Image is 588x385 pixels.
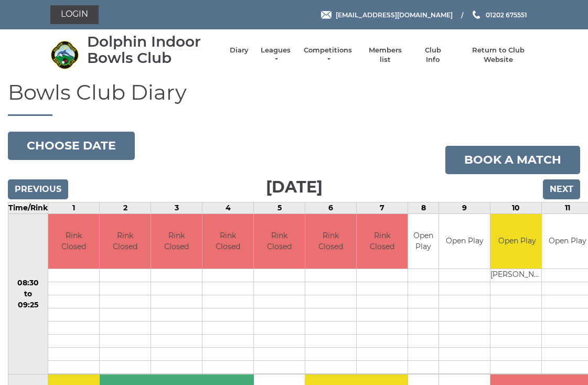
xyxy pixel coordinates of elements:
a: Diary [230,46,249,55]
td: Rink Closed [254,214,305,269]
td: 8 [408,202,439,213]
td: 2 [100,202,151,213]
a: Club Info [418,46,448,65]
a: Book a match [445,146,580,174]
td: 7 [357,202,408,213]
input: Next [543,179,580,199]
td: 1 [48,202,100,213]
a: Email [EMAIL_ADDRESS][DOMAIN_NAME] [321,10,453,20]
a: Return to Club Website [458,46,538,65]
td: Rink Closed [48,214,99,269]
td: Open Play [439,214,490,269]
td: Open Play [408,214,439,269]
span: [EMAIL_ADDRESS][DOMAIN_NAME] [336,10,453,18]
a: Login [50,5,99,24]
td: 3 [151,202,202,213]
td: [PERSON_NAME] [490,269,543,282]
td: Rink Closed [357,214,408,269]
td: 4 [202,202,254,213]
td: Time/Rink [8,202,48,213]
td: 08:30 to 09:25 [8,213,48,375]
td: 5 [254,202,305,213]
h1: Bowls Club Diary [8,81,580,116]
a: Members list [364,46,407,65]
input: Previous [8,179,68,199]
img: Email [321,11,332,19]
a: Competitions [303,46,353,65]
div: Dolphin Indoor Bowls Club [87,34,219,66]
td: Rink Closed [202,214,253,269]
img: Phone us [473,10,480,19]
td: 6 [305,202,357,213]
td: Rink Closed [305,214,356,269]
td: Rink Closed [100,214,151,269]
img: Dolphin Indoor Bowls Club [50,40,79,69]
button: Choose date [8,132,135,160]
td: Rink Closed [151,214,202,269]
a: Phone us 01202 675551 [471,10,527,20]
td: 10 [490,202,542,213]
td: 9 [439,202,490,213]
a: Leagues [259,46,292,65]
td: Open Play [490,214,543,269]
span: 01202 675551 [486,10,527,18]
